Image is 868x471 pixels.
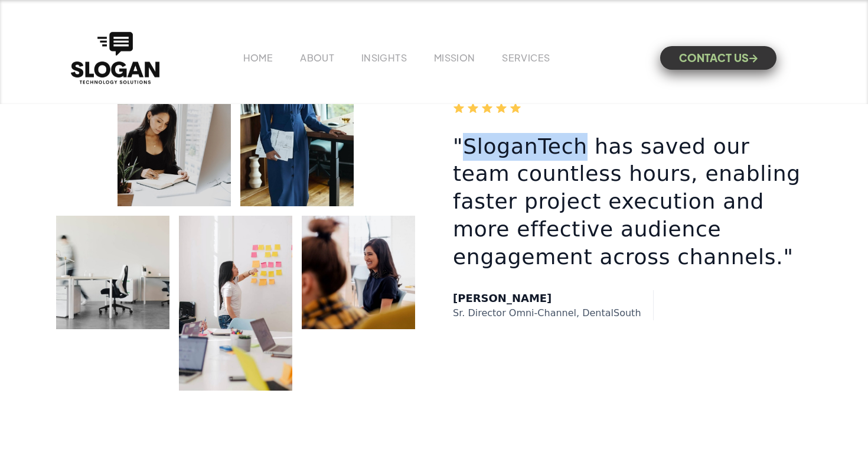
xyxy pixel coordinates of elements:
span:  [749,54,758,62]
img: Feature image [302,216,415,329]
a: HOME [243,51,273,64]
h3: "SloganTech has saved our team countless hours, enabling faster project execution and more effect... [453,133,812,271]
a: home [68,29,162,87]
a: MISSION [434,51,475,64]
img: Feature image [240,31,354,206]
a: ABOUT [300,51,334,64]
a: SERVICES [502,51,550,64]
div: Sr. Director Omni-Channel, DentalSouth [453,306,641,320]
img: Feature image [56,216,169,329]
a: CONTACT US [660,46,776,70]
div: [PERSON_NAME] [453,290,641,306]
img: Feature image [118,93,231,206]
img: Feature image [179,216,292,391]
a: INSIGHTS [361,51,407,64]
